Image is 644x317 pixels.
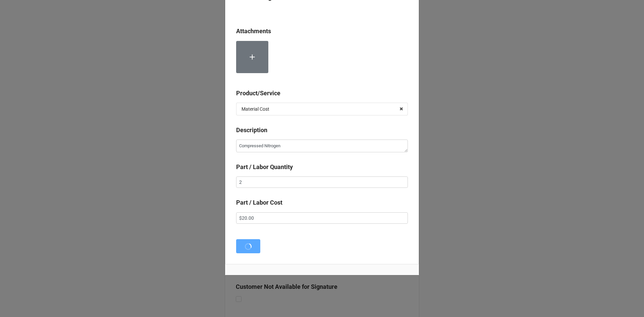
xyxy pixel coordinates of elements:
[236,162,293,172] label: Part / Labor Quantity
[241,107,269,111] div: Material Cost
[236,89,280,98] label: Product/Service
[236,198,282,207] label: Part / Labor Cost
[236,140,408,152] textarea: Compressed Nitrogen
[236,27,271,36] label: Attachments
[236,125,267,135] label: Description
